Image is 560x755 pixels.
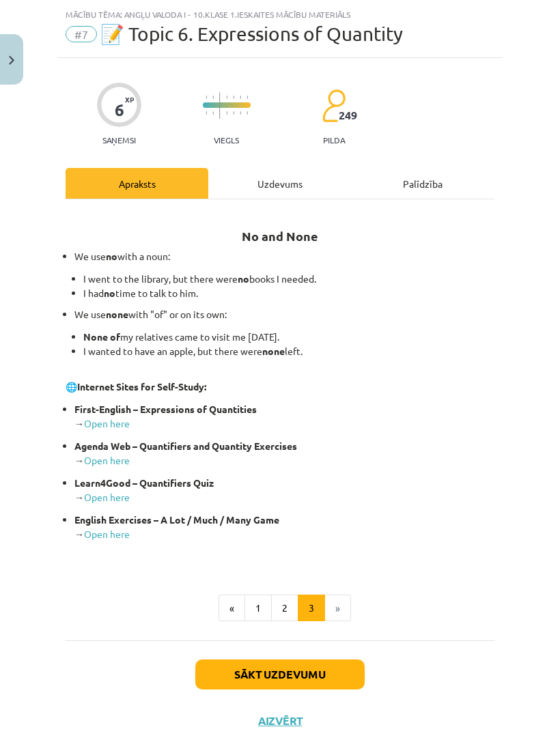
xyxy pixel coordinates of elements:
strong: Agenda Web – Quantifiers and Quantity Exercises [74,440,297,452]
img: icon-long-line-d9ea69661e0d244f92f715978eff75569469978d946b2353a9bb055b3ed8787d.svg [219,92,221,119]
p: → [74,439,494,468]
div: Uzdevums [208,168,351,199]
strong: none [262,345,285,357]
img: icon-short-line-57e1e144782c952c97e751825c79c345078a6d821885a25fce030b3d8c18986b.svg [226,96,227,99]
button: 3 [298,595,325,622]
button: 1 [244,595,272,622]
button: Sākt uzdevumu [195,659,365,689]
span: 📝 Topic 6. Expressions of Quantity [100,23,403,45]
span: XP [125,96,134,103]
span: 249 [339,109,357,122]
a: Open here [84,454,130,466]
div: Apraksts [66,168,208,199]
img: icon-short-line-57e1e144782c952c97e751825c79c345078a6d821885a25fce030b3d8c18986b.svg [226,111,227,115]
img: icon-short-line-57e1e144782c952c97e751825c79c345078a6d821885a25fce030b3d8c18986b.svg [233,96,234,99]
strong: First-English – Expressions of Quantities [74,403,257,415]
img: icon-close-lesson-0947bae3869378f0d4975bcd49f059093ad1ed9edebbc8119c70593378902aed.svg [9,56,14,65]
div: Mācību tēma: Angļu valoda i - 10.klase 1.ieskaites mācību materiāls [66,10,494,19]
p: → [74,402,494,431]
span: #7 [66,26,97,42]
p: Saņemsi [97,135,141,145]
p: → [74,476,494,504]
strong: English Exercises – A Lot / Much / Many Game [74,513,279,526]
img: icon-short-line-57e1e144782c952c97e751825c79c345078a6d821885a25fce030b3d8c18986b.svg [247,111,248,115]
p: Viegls [214,135,239,145]
strong: None of [83,330,120,343]
strong: Internet Sites for Self-Study: [77,380,206,393]
p: We use with "of" or on its own: [74,307,494,322]
img: icon-short-line-57e1e144782c952c97e751825c79c345078a6d821885a25fce030b3d8c18986b.svg [240,96,241,99]
li: I wanted to have an apple, but there were left. [83,344,494,373]
button: Aizvērt [254,714,306,728]
button: « [219,595,245,622]
img: icon-short-line-57e1e144782c952c97e751825c79c345078a6d821885a25fce030b3d8c18986b.svg [206,96,207,99]
a: Open here [84,491,130,503]
strong: no [106,250,117,262]
strong: none [106,308,128,320]
p: pilda [323,135,345,145]
strong: no [104,287,115,299]
strong: Learn4Good – Quantifiers Quiz [74,476,214,489]
strong: No and None [242,228,318,244]
p: → [74,513,494,541]
a: Open here [84,417,130,429]
p: 🌐 [66,380,494,394]
p: We use with a noun: [74,249,494,263]
img: students-c634bb4e5e11cddfef0936a35e636f08e4e9abd3cc4e673bd6f9a4125e45ecb1.svg [322,89,346,123]
li: I had time to talk to him. [83,286,494,300]
img: icon-short-line-57e1e144782c952c97e751825c79c345078a6d821885a25fce030b3d8c18986b.svg [206,111,207,115]
nav: Page navigation example [66,595,494,622]
img: icon-short-line-57e1e144782c952c97e751825c79c345078a6d821885a25fce030b3d8c18986b.svg [212,96,214,99]
a: Open here [84,528,130,540]
img: icon-short-line-57e1e144782c952c97e751825c79c345078a6d821885a25fce030b3d8c18986b.svg [233,111,234,115]
li: my relatives came to visit me [DATE]. [83,330,494,344]
img: icon-short-line-57e1e144782c952c97e751825c79c345078a6d821885a25fce030b3d8c18986b.svg [240,111,241,115]
div: Palīdzība [352,168,494,199]
div: 6 [115,100,124,119]
img: icon-short-line-57e1e144782c952c97e751825c79c345078a6d821885a25fce030b3d8c18986b.svg [247,96,248,99]
img: icon-short-line-57e1e144782c952c97e751825c79c345078a6d821885a25fce030b3d8c18986b.svg [212,111,214,115]
button: 2 [271,595,298,622]
li: I went to the library, but there were books I needed. [83,272,494,286]
strong: no [238,272,249,285]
